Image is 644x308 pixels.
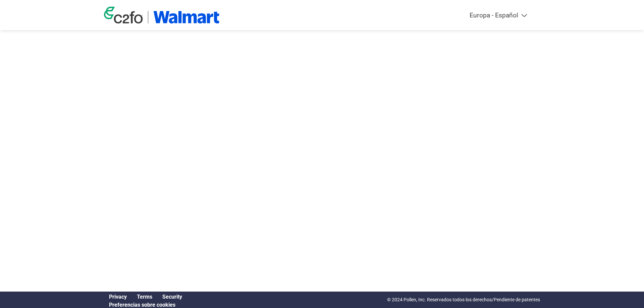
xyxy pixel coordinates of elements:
div: Open Cookie Preferences Modal [104,302,187,308]
img: c2fo logo [104,7,143,23]
p: © 2024 Pollen, Inc. Reservados todos los derechos/Pendiente de patentes [387,296,540,303]
a: Privacy [109,294,127,300]
a: Security [162,294,182,300]
img: Walmart [153,11,219,23]
a: Cookie Preferences, opens a dedicated popup modal window [109,302,175,308]
a: Terms [137,294,152,300]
